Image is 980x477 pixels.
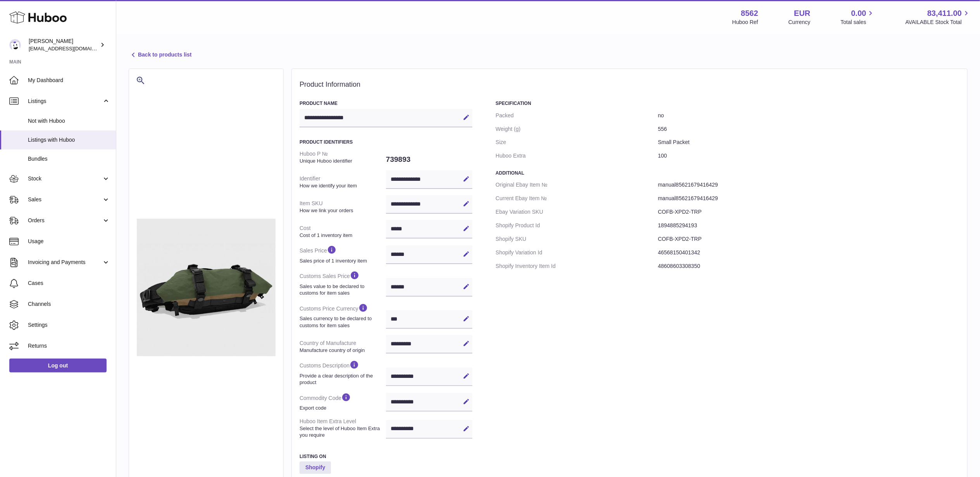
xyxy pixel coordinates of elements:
h3: Product Name [300,100,472,106]
dt: Shopify Variation Id [496,246,658,259]
strong: Select the level of Huboo Item Extra you require [300,425,384,439]
div: [PERSON_NAME] [29,38,98,52]
dt: Cost [300,221,386,242]
dt: Item SKU [300,197,386,217]
dd: COFB-XPD2-TRP [658,205,959,219]
dt: Shopify SKU [496,232,658,246]
span: Channels [28,300,110,308]
strong: Export code [300,405,384,412]
span: Cases [28,280,110,287]
h3: Additional [496,170,959,176]
dd: manual85621679416429 [658,192,959,205]
dd: 1894885294193 [658,219,959,232]
a: 0.00 Total sales [840,8,875,26]
dt: Original Ebay Item № [496,178,658,192]
span: Invoicing and Payments [28,259,102,266]
span: [EMAIL_ADDRESS][DOMAIN_NAME] [29,45,114,51]
dd: 48608603308350 [658,259,959,273]
dt: Ebay Variation SKU [496,205,658,219]
span: Stock [28,175,102,182]
span: 83,411.00 [927,8,962,19]
strong: Cost of 1 inventory item [300,232,384,239]
h3: Specification [496,100,959,106]
strong: How we link your orders [300,207,384,214]
a: Log out [9,359,107,372]
span: Bundles [28,155,110,163]
a: 83,411.00 AVAILABLE Stock Total [905,8,971,26]
strong: Manufacture country of origin [300,347,384,354]
dt: Huboo Extra [496,149,658,163]
strong: Sales currency to be declared to customs for item sales [300,315,384,329]
dt: Huboo Item Extra Level [300,415,386,442]
dt: Country of Manufacture [300,336,386,357]
span: Listings with Huboo [28,136,110,144]
a: Back to products list [129,50,191,60]
dt: Identifier [300,172,386,192]
strong: Sales value to be declared to customs for item sales [300,283,384,297]
dt: Customs Sales Price [300,267,386,299]
dd: 100 [658,149,959,163]
h3: Product Identifiers [300,139,472,145]
dd: 46568150401342 [658,246,959,259]
h3: Listing On [300,453,472,460]
span: Not with Huboo [28,117,110,125]
strong: Shopify [300,462,331,474]
dt: Customs Price Currency [300,300,386,332]
dt: Huboo P № [300,147,386,167]
strong: Provide a clear description of the product [300,372,384,386]
dt: Weight (g) [496,122,658,136]
span: Settings [28,321,110,329]
img: 85621689609871.png [137,219,276,356]
span: AVAILABLE Stock Total [905,19,971,26]
span: Returns [28,342,110,350]
strong: How we identify your item [300,182,384,189]
strong: 8562 [741,8,758,19]
dt: Commodity Code [300,389,386,415]
strong: EUR [794,8,810,19]
dd: 556 [658,122,959,136]
dt: Packed [496,109,658,122]
div: Huboo Ref [732,19,758,26]
dd: no [658,109,959,122]
dt: Size [496,136,658,149]
strong: Unique Huboo identifier [300,158,384,165]
dd: manual85621679416429 [658,178,959,192]
h2: Product Information [300,81,959,89]
span: Usage [28,238,110,245]
dt: Customs Description [300,357,386,389]
dt: Sales Price [300,242,386,267]
span: Orders [28,217,102,224]
span: 0.00 [851,8,866,19]
dt: Current Ebay Item № [496,192,658,205]
dd: 739893 [386,151,472,168]
span: My Dashboard [28,77,110,84]
span: Listings [28,98,102,105]
strong: Sales price of 1 inventory item [300,257,384,264]
img: internalAdmin-8562@internal.huboo.com [9,39,21,51]
span: Total sales [840,19,875,26]
div: Currency [789,19,811,26]
dd: COFB-XPD2-TRP [658,232,959,246]
span: Sales [28,196,102,203]
dd: Small Packet [658,136,959,149]
dt: Shopify Inventory Item Id [496,259,658,273]
dt: Shopify Product Id [496,219,658,232]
